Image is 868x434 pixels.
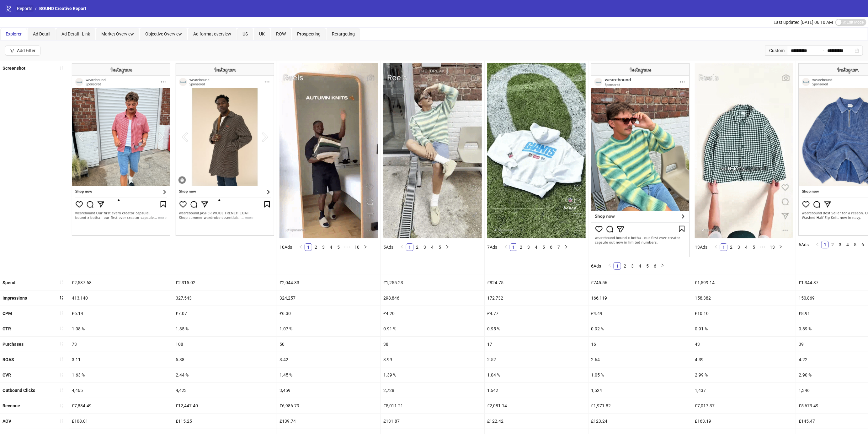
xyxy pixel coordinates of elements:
[10,48,14,53] span: filter
[720,244,727,251] a: 1
[636,262,644,270] li: 4
[383,63,482,238] img: Screenshot 120232093296830173
[445,245,449,249] span: right
[799,242,809,247] span: 6 Ads
[364,245,367,249] span: right
[305,244,312,251] a: 1
[327,244,334,251] a: 4
[320,244,327,251] a: 3
[533,244,540,251] a: 4
[381,367,484,382] div: 1.39 %
[59,404,64,408] span: sort-ascending
[173,290,277,306] div: 327,543
[750,244,757,251] a: 5
[768,244,777,251] a: 13
[859,241,866,248] li: 6
[280,245,292,250] span: 10 Ads
[342,243,352,251] span: •••
[381,398,484,413] div: £5,011.21
[16,5,34,12] a: Reports
[277,367,381,382] div: 1.45 %
[173,352,277,367] div: 5.38
[758,243,768,251] span: •••
[381,290,484,306] div: 298,846
[173,306,277,321] div: £7.07
[555,244,562,251] a: 7
[692,352,796,367] div: 4.39
[173,383,277,398] div: 4,423
[61,31,90,36] span: Ad Detail - Link
[39,6,86,11] span: BOUND Creative Report
[606,262,614,270] li: Previous Page
[59,419,64,423] span: sort-ascending
[518,244,525,251] a: 2
[829,241,836,248] li: 2
[3,357,14,362] b: ROAS
[3,280,15,285] b: Spend
[743,244,750,251] a: 4
[555,243,562,251] li: 7
[69,275,173,290] div: £2,537.68
[69,367,173,382] div: 1.63 %
[487,63,586,238] img: Screenshot 120232383327090173
[381,414,484,429] div: £131.87
[59,357,64,361] span: sort-ascending
[59,388,64,393] span: sort-ascending
[277,337,381,352] div: 50
[588,306,692,321] div: £4.49
[72,63,170,236] img: Screenshot 120230069123780173
[176,63,274,236] img: Screenshot 120226762182200173
[381,383,484,398] div: 2,728
[591,63,690,257] img: Screenshot 120232094019990173
[608,263,612,267] span: left
[400,245,404,249] span: left
[779,245,783,249] span: right
[444,243,451,251] li: Next Page
[695,245,707,250] span: 13 Ads
[35,5,37,12] li: /
[297,31,321,36] span: Prospecting
[844,241,851,248] li: 4
[820,48,825,53] span: to
[712,243,720,251] li: Previous Page
[259,31,265,36] span: UK
[485,337,588,352] div: 17
[5,46,40,56] button: Add Filter
[692,337,796,352] div: 43
[588,337,692,352] div: 16
[485,275,588,290] div: £824.75
[591,263,601,269] span: 6 Ads
[3,311,12,316] b: CPM
[101,31,134,36] span: Market Overview
[485,383,588,398] div: 1,642
[614,263,621,269] a: 1
[277,275,381,290] div: £2,044.33
[69,290,173,306] div: 413,140
[588,383,692,398] div: 1,524
[3,342,24,347] b: Purchases
[525,244,532,251] a: 3
[727,243,735,251] li: 2
[765,46,787,56] div: Custom
[562,243,570,251] li: Next Page
[342,243,352,251] li: Next 5 Pages
[59,280,64,285] span: sort-ascending
[692,398,796,413] div: £7,017.37
[540,244,547,251] a: 5
[3,419,11,424] b: AOV
[362,243,369,251] button: right
[69,352,173,367] div: 3.11
[17,48,35,53] div: Add Filter
[644,263,651,269] a: 5
[173,275,277,290] div: £2,315.02
[485,414,588,429] div: £122.42
[485,290,588,306] div: 172,732
[822,241,828,248] a: 1
[485,398,588,413] div: £2,081.14
[59,342,64,346] span: sort-ascending
[277,398,381,413] div: £6,986.79
[692,414,796,429] div: £163.19
[532,243,540,251] li: 4
[621,262,629,270] li: 2
[821,241,829,248] li: 1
